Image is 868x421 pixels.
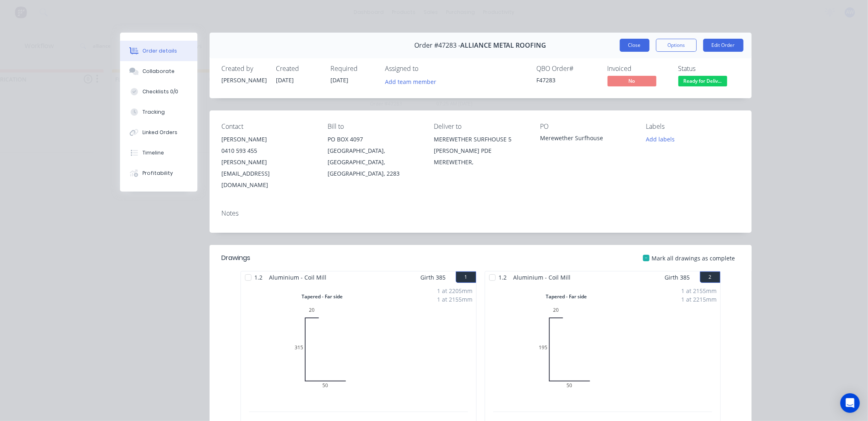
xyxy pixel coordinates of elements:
[434,123,527,130] div: Deliver to
[251,271,266,283] span: 1.2
[331,76,349,84] span: [DATE]
[142,129,177,136] div: Linked Orders
[703,39,743,52] button: Edit Order
[540,134,633,145] div: Merewether Surfhouse
[222,145,315,156] div: 0410 593 455
[331,65,376,73] div: Required
[665,271,690,283] span: Girth 385
[142,88,178,95] div: Checklists 0/0
[120,61,197,82] button: Collaborate
[496,271,510,283] span: 1.2
[537,65,598,73] div: QBO Order #
[380,76,440,87] button: Add team member
[222,253,251,263] div: Drawings
[678,65,739,73] div: Status
[434,134,527,156] div: MEREWETHER SURFHOUSE 5 [PERSON_NAME] PDE
[434,156,527,168] div: MEREWETHER,
[415,42,461,49] span: Order #47283 -
[120,41,197,61] button: Order details
[142,149,164,156] div: Timeline
[142,108,165,116] div: Tracking
[840,393,860,413] div: Open Intercom Messenger
[222,65,267,73] div: Created by
[276,76,294,84] span: [DATE]
[385,76,441,87] button: Add team member
[510,271,574,283] span: Aluminium - Coil Mill
[120,102,197,122] button: Tracking
[222,134,315,191] div: [PERSON_NAME]0410 593 455[PERSON_NAME][EMAIL_ADDRESS][DOMAIN_NAME]
[461,42,547,49] span: ALLIANCE METAL ROOFING
[276,65,321,73] div: Created
[142,68,175,75] div: Collaborate
[437,287,473,295] div: 1 at 2205mm
[678,76,727,88] button: Ready for Deliv...
[328,134,421,145] div: PO BOX 4097
[385,65,467,73] div: Assigned to
[120,163,197,183] button: Profitability
[120,122,197,143] button: Linked Orders
[222,123,315,130] div: Contact
[437,295,473,304] div: 1 at 2155mm
[456,271,476,283] button: 1
[328,123,421,130] div: Bill to
[328,134,421,179] div: PO BOX 4097[GEOGRAPHIC_DATA], [GEOGRAPHIC_DATA], [GEOGRAPHIC_DATA], 2283
[142,170,173,177] div: Profitability
[120,82,197,102] button: Checklists 0/0
[537,76,598,84] div: F47283
[120,143,197,163] button: Timeline
[678,76,727,86] span: Ready for Deliv...
[266,271,330,283] span: Aluminium - Coil Mill
[656,39,697,52] button: Options
[434,134,527,168] div: MEREWETHER SURFHOUSE 5 [PERSON_NAME] PDEMEREWETHER,
[222,209,739,217] div: Notes
[222,134,315,145] div: [PERSON_NAME]
[608,65,669,73] div: Invoiced
[328,145,421,179] div: [GEOGRAPHIC_DATA], [GEOGRAPHIC_DATA], [GEOGRAPHIC_DATA], 2283
[222,76,267,84] div: [PERSON_NAME]
[540,123,633,130] div: PO
[646,123,739,130] div: Labels
[142,47,177,55] div: Order details
[421,271,446,283] span: Girth 385
[682,295,717,304] div: 1 at 2215mm
[682,287,717,295] div: 1 at 2155mm
[608,76,656,86] span: No
[652,254,735,262] span: Mark all drawings as complete
[700,271,720,283] button: 2
[620,39,649,52] button: Close
[642,134,679,145] button: Add labels
[222,156,315,191] div: [PERSON_NAME][EMAIL_ADDRESS][DOMAIN_NAME]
